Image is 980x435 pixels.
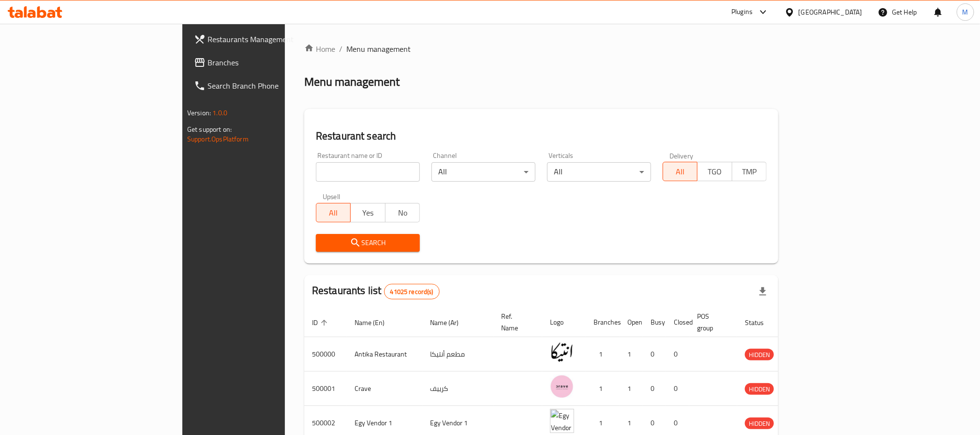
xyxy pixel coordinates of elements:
[208,33,338,45] span: Restaurants Management
[666,308,689,337] th: Closed
[501,311,531,334] span: Ref. Name
[667,165,694,179] span: All
[304,74,400,90] h2: Menu management
[389,206,416,220] span: No
[542,308,586,337] th: Logo
[304,43,778,55] nav: breadcrumb
[620,308,643,337] th: Open
[187,123,232,136] span: Get support on:
[550,374,574,399] img: Crave
[186,28,346,51] a: Restaurants Management
[323,193,341,200] label: Upsell
[666,372,689,406] td: 0
[620,372,643,406] td: 1
[745,383,774,395] div: HIDDEN
[547,162,651,182] div: All
[550,409,574,433] img: Egy Vendor 1
[187,133,249,145] a: Support.OpsPlatform
[751,280,774,303] div: Export file
[799,7,862,17] div: [GEOGRAPHIC_DATA]
[186,51,346,74] a: Branches
[316,162,420,182] input: Search for restaurant name or ID..
[316,203,351,222] button: All
[620,337,643,372] td: 1
[316,234,420,252] button: Search
[385,203,420,222] button: No
[186,74,346,97] a: Search Branch Phone
[666,337,689,372] td: 0
[430,317,471,328] span: Name (Ar)
[586,372,620,406] td: 1
[669,152,694,159] label: Delivery
[422,337,493,372] td: مطعم أنتيكا
[431,162,535,182] div: All
[347,372,422,406] td: Crave
[384,284,440,299] div: Total records count
[312,283,440,299] h2: Restaurants list
[701,165,728,179] span: TGO
[355,206,381,220] span: Yes
[745,418,774,429] span: HIDDEN
[212,107,227,119] span: 1.0.0
[586,337,620,372] td: 1
[745,384,774,395] span: HIDDEN
[697,311,726,334] span: POS group
[355,317,397,328] span: Name (En)
[187,107,211,119] span: Version:
[586,308,620,337] th: Branches
[643,372,666,406] td: 0
[550,340,574,364] img: Antika Restaurant
[316,129,767,143] h2: Restaurant search
[643,337,666,372] td: 0
[736,165,763,179] span: TMP
[347,337,422,372] td: Antika Restaurant
[731,6,753,18] div: Plugins
[320,206,347,220] span: All
[697,162,732,181] button: TGO
[346,43,411,55] span: Menu management
[732,162,767,181] button: TMP
[643,308,666,337] th: Busy
[422,372,493,406] td: كرييف
[350,203,385,222] button: Yes
[745,317,776,328] span: Status
[385,287,439,296] span: 41025 record(s)
[312,317,330,328] span: ID
[745,349,774,360] div: HIDDEN
[663,162,698,181] button: All
[208,80,338,92] span: Search Branch Phone
[208,57,338,68] span: Branches
[324,237,412,249] span: Search
[745,349,774,360] span: HIDDEN
[963,7,968,17] span: M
